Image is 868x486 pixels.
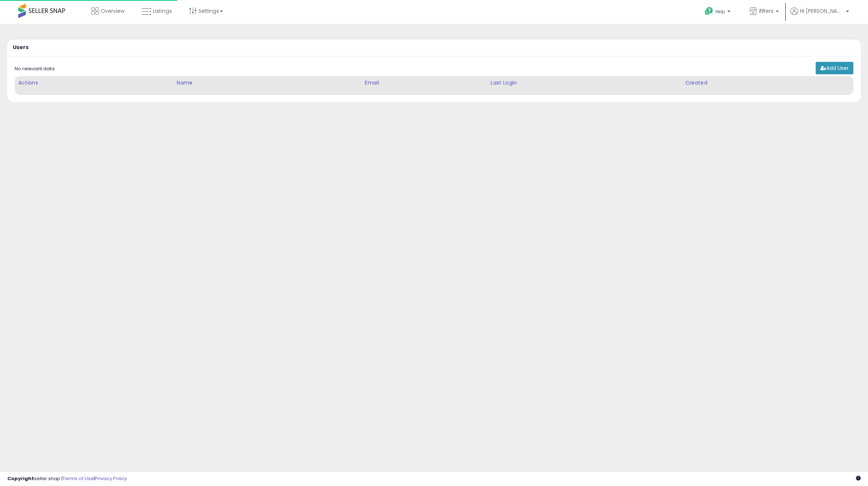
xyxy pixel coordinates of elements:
div: Last Login [491,79,679,87]
span: Help [715,8,725,15]
div: No relevant data [15,66,55,72]
div: Name [177,79,359,87]
span: Overview [101,7,124,15]
a: Add User [816,62,853,74]
span: Listings [153,7,172,15]
i: Get Help [704,7,714,16]
div: Created [685,79,850,87]
a: Help [699,1,738,24]
span: ifilters [759,7,774,15]
span: Hi [PERSON_NAME] [800,7,844,15]
a: Hi [PERSON_NAME] [790,7,849,24]
div: Email [365,79,484,87]
div: Actions [18,79,171,87]
h5: Users [13,45,29,50]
